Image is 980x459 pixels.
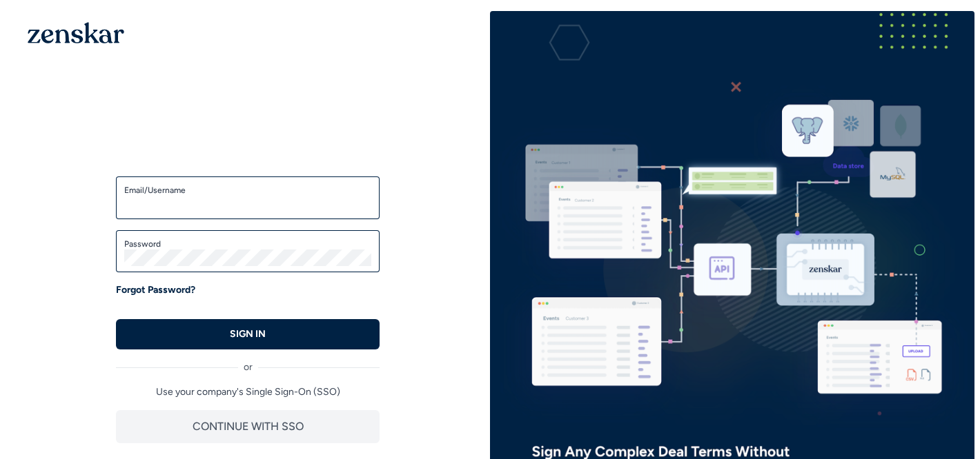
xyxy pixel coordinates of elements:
div: or [116,349,380,374]
p: SIGN IN [230,327,266,341]
img: 1OGAJ2xQqyY4LXKgY66KYq0eOWRCkrZdAb3gUhuVAqdWPZE9SRJmCz+oDMSn4zDLXe31Ii730ItAGKgCKgCCgCikA4Av8PJUP... [28,22,124,43]
button: CONTINUE WITH SSO [116,410,380,443]
a: Forgot Password? [116,283,195,297]
label: Email/Username [124,185,371,196]
p: Use your company's Single Sign-On (SSO) [116,385,380,399]
button: SIGN IN [116,319,380,349]
label: Password [124,238,371,249]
